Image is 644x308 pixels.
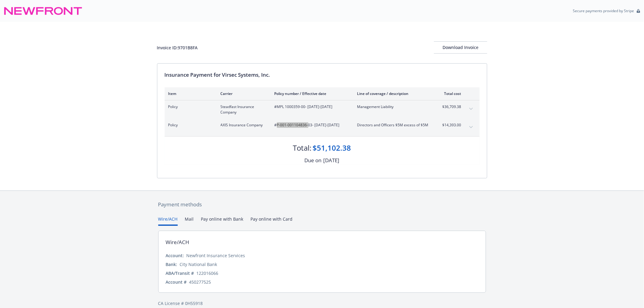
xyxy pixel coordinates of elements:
div: PolicyAXIS Insurance Company#P-001-001104836-03- [DATE]-[DATE]Directors and Officers $5M excess o... [165,119,480,136]
div: Total: [293,143,312,153]
div: PolicySteadfast Insurance Company#MPL 1000359-00- [DATE]-[DATE]Management Liability$36,709.38expa... [165,100,480,119]
div: Item [168,91,211,96]
span: Management Liability [357,104,429,110]
div: Insurance Payment for Virsec Systems, Inc. [165,71,480,79]
div: Payment methods [158,201,486,208]
div: Invoice ID: 9701B8FA [157,44,198,51]
span: AXIS Insurance Company [221,122,265,128]
div: Line of coverage / description [357,91,429,96]
span: Steadfast Insurance Company [221,104,265,115]
button: expand content [466,122,476,132]
div: Policy number / Effective date [275,91,348,96]
button: Mail [185,216,194,226]
span: Directors and Officers $5M excess of $5M [357,122,429,128]
div: Carrier [221,91,265,96]
div: Newfront Insurance Services [187,252,245,259]
div: CA License # 0H55918 [158,300,486,306]
span: Policy [168,122,211,128]
button: Wire/ACH [158,216,178,226]
span: $14,393.00 [439,122,461,128]
button: expand content [466,104,476,114]
div: Total cost [439,91,461,96]
div: [DATE] [324,156,340,164]
span: Policy [168,104,211,110]
div: Account: [166,252,184,259]
div: City National Bank [180,261,217,268]
span: $36,709.38 [439,104,461,110]
span: #MPL 1000359-00 - [DATE]-[DATE] [275,104,348,110]
p: Secure payments provided by Stripe [573,8,634,13]
div: ABA/Transit # [166,270,194,276]
div: 122016066 [197,270,219,276]
div: 450277525 [189,279,211,285]
div: Account # [166,279,187,285]
button: Pay online with Card [251,216,293,226]
span: #P-001-001104836-03 - [DATE]-[DATE] [275,122,348,128]
div: Bank: [166,261,177,268]
div: $51,102.38 [313,143,351,153]
button: Pay online with Bank [201,216,243,226]
div: Wire/ACH [166,238,190,246]
div: Due on [305,156,322,164]
button: Download Invoice [434,41,487,54]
